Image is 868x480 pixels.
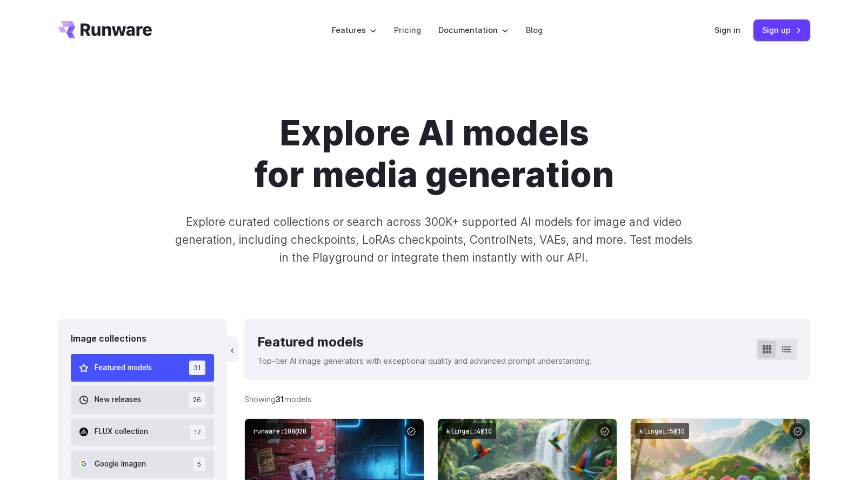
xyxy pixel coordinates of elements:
[71,418,214,446] button: FLUX collection 17
[442,423,496,439] code: klingai:4@10
[227,336,238,362] button: ‹
[95,458,146,470] span: Google Imagen
[438,24,509,36] label: Documentation
[58,21,152,38] a: Go to /
[715,24,740,36] a: Sign in
[71,386,214,414] button: New releases 26
[394,24,421,36] a: Pricing
[635,423,689,439] code: klingai:5@10
[526,24,543,36] a: Blog
[753,19,810,41] a: Sign up
[71,450,214,478] button: Google Imagen 5
[249,423,311,439] code: runware:108@20
[244,393,312,405] div: Showing models
[257,332,592,352] div: Featured models
[193,457,205,471] span: 5
[190,425,205,439] span: 17
[71,332,214,346] div: Image collections
[95,426,148,438] span: FLUX collection
[257,355,592,367] p: Top-tier AI image generators with exceptional quality and advanced prompt understanding.
[95,362,152,374] span: Featured models
[189,392,205,407] span: 26
[133,112,735,196] h1: Explore AI models for media generation
[276,395,284,404] strong: 31
[95,394,141,406] span: New releases
[189,361,205,375] span: 31
[71,354,214,382] button: Featured models 31
[332,24,377,36] label: Features
[171,213,697,267] p: Explore curated collections or search across 300K+ supported AI models for image and video genera...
